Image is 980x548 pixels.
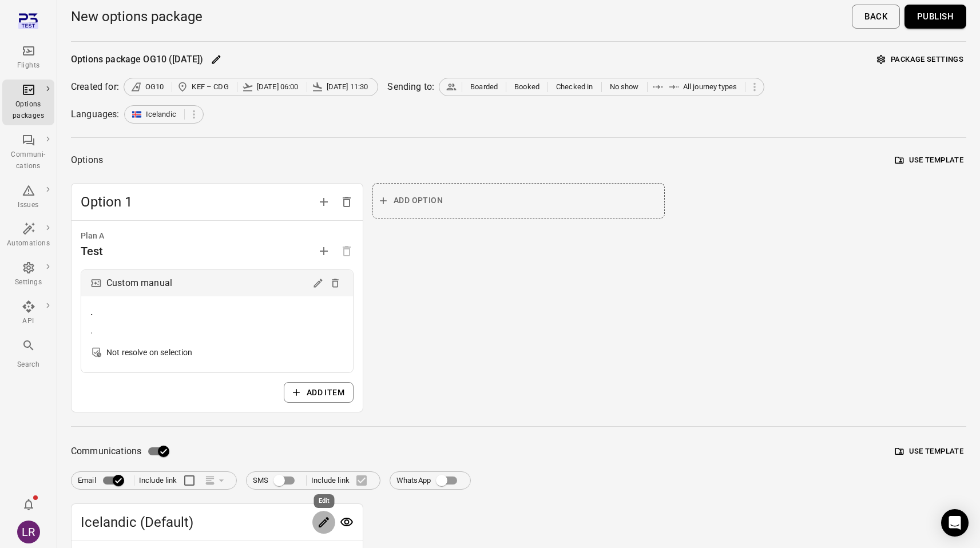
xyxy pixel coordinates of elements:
[941,509,969,537] div: Open Intercom Messenger
[314,494,335,509] div: Edit
[2,335,54,374] button: Search
[327,275,344,292] button: Delete
[610,81,639,93] span: No show
[335,196,358,207] span: Delete option
[17,521,40,543] div: LR
[81,193,312,211] span: Option 1
[71,53,203,66] div: Options package OG10 ([DATE])
[439,78,764,96] div: BoardedBookedChecked inNo showAll journey types
[2,80,54,125] a: Options packages
[335,245,358,256] span: Options need to have at least one plan
[874,51,966,69] button: Package settings
[312,190,335,213] button: Add option
[312,511,335,534] button: Edit
[71,7,203,26] h1: New options package
[7,60,50,72] div: Flights
[335,190,358,213] button: Delete option
[470,81,498,93] span: Boarded
[2,296,54,331] a: API
[327,81,368,93] span: [DATE] 11:30
[90,305,344,319] div: .
[90,324,344,337] div: .
[71,443,141,459] span: Communications
[7,149,50,172] div: Communi-cations
[81,242,104,260] div: Test
[312,516,335,527] span: Edit
[192,81,228,93] span: KEF – CDG
[387,80,434,94] div: Sending to:
[904,5,966,29] button: Publish
[7,200,50,211] div: Issues
[7,99,50,122] div: Options packages
[312,245,335,256] span: Add plan
[7,316,50,327] div: API
[311,468,374,493] label: Include link
[312,196,335,207] span: Add option
[81,230,354,243] div: Plan A
[71,152,103,168] div: Options
[2,41,54,75] a: Flights
[71,108,120,121] div: Languages:
[852,5,900,29] button: Back
[394,193,443,208] span: Add option
[7,238,50,249] div: Automations
[208,51,225,68] button: Edit
[683,81,737,93] span: All journey types
[310,275,327,292] button: Edit
[335,511,358,534] button: Preview
[145,81,164,93] span: OG10
[106,275,172,291] div: Custom manual
[78,470,129,491] label: Email
[253,470,301,491] label: SMS
[146,109,176,120] span: Icelandic
[514,81,539,93] span: Booked
[2,180,54,215] a: Issues
[372,183,665,219] button: Add option
[139,468,201,493] label: Include link
[284,382,354,403] button: Add item
[892,152,966,169] button: Use template
[396,470,464,491] label: WhatsApp
[71,80,119,94] div: Created for:
[2,219,54,253] a: Automations
[2,130,54,176] a: Communi-cations
[556,81,593,93] span: Checked in
[257,81,299,93] span: [DATE] 06:00
[106,347,193,358] div: Not resolve on selection
[124,105,204,124] div: Icelandic
[7,277,50,288] div: Settings
[312,240,335,263] button: Add plan
[17,493,40,516] button: Notifications
[892,443,966,460] button: Use template
[335,516,358,527] span: Preview
[81,513,312,531] span: Icelandic (Default)
[7,359,50,371] div: Search
[2,257,54,292] a: Settings
[13,516,45,548] button: Laufey Rut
